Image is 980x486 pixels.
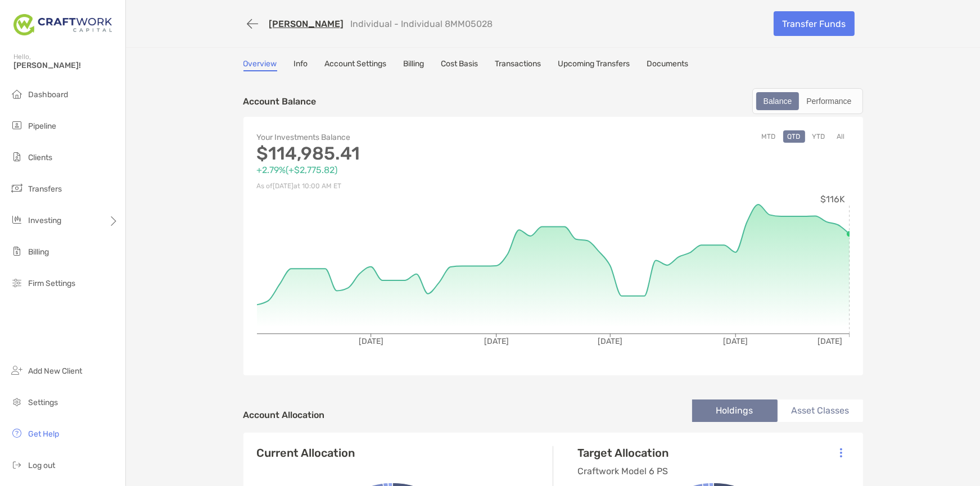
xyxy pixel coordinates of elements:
span: Log out [28,461,55,470]
tspan: [DATE] [723,337,748,346]
span: Get Help [28,429,59,439]
div: Balance [757,93,798,109]
img: clients icon [10,150,24,163]
p: Your Investments Balance [257,130,553,144]
span: Billing [28,247,49,257]
a: Transactions [495,59,541,71]
img: investing icon [10,213,24,226]
tspan: [DATE] [817,337,842,346]
img: billing icon [10,244,24,258]
span: Investing [28,216,61,225]
img: settings icon [10,395,24,408]
span: [PERSON_NAME]! [13,61,119,70]
tspan: [DATE] [358,337,383,346]
img: logout icon [10,458,24,471]
span: Add New Client [28,366,82,376]
h4: Account Allocation [243,410,325,420]
img: dashboard icon [10,87,24,101]
button: QTD [783,130,805,143]
img: firm-settings icon [10,276,24,289]
a: Overview [243,59,277,71]
button: All [833,130,850,143]
span: Dashboard [28,90,68,99]
p: Account Balance [243,94,317,108]
tspan: [DATE] [598,337,622,346]
span: Clients [28,153,52,162]
img: pipeline icon [10,119,24,132]
a: Transfer Funds [774,11,855,36]
span: Firm Settings [28,279,75,288]
li: Holdings [692,399,778,422]
a: Cost Basis [441,59,478,71]
h4: Target Allocation [578,446,669,460]
div: Performance [800,93,857,109]
span: Settings [28,398,58,407]
p: Individual - Individual 8MM05028 [351,19,493,29]
p: +2.79% ( +$2,775.82 ) [257,163,553,177]
img: Icon List Menu [840,448,842,458]
a: Upcoming Transfers [558,59,630,71]
img: Zoe Logo [13,4,112,45]
tspan: [DATE] [484,337,508,346]
img: get-help icon [10,426,24,440]
a: Info [294,59,308,71]
div: segmented control [752,88,863,114]
button: MTD [757,130,780,143]
img: add_new_client icon [10,364,24,377]
tspan: $116K [820,194,845,205]
a: Account Settings [325,59,387,71]
button: YTD [808,130,830,143]
p: As of [DATE] at 10:00 AM ET [257,179,553,193]
a: Billing [404,59,424,71]
span: Transfers [28,184,62,194]
p: $114,985.41 [257,147,553,161]
a: [PERSON_NAME] [269,19,344,29]
h4: Current Allocation [257,446,355,460]
a: Documents [647,59,689,71]
li: Asset Classes [778,399,863,422]
span: Pipeline [28,121,56,131]
img: transfers icon [10,181,24,195]
p: Craftwork Model 6 PS [578,464,669,478]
